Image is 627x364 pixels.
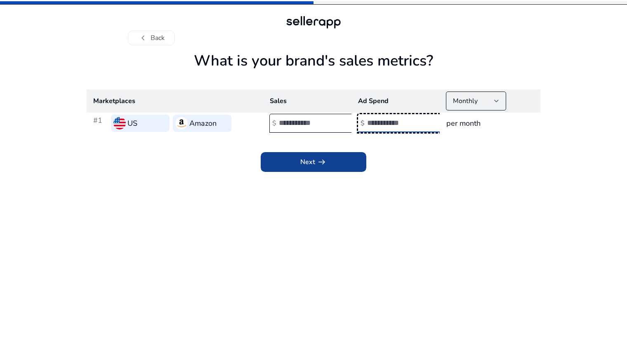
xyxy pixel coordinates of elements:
h3: #1 [93,115,108,132]
th: Marketplaces [87,89,263,113]
img: us.svg [113,117,126,129]
span: chevron_left [138,33,148,43]
h4: $ [272,120,276,127]
th: Sales [263,89,351,113]
h1: What is your brand's sales metrics? [87,52,540,89]
span: Next [300,157,327,167]
span: arrow_right_alt [317,157,327,167]
button: Nextarrow_right_alt [261,152,366,172]
button: chevron_leftBack [128,31,175,45]
span: Monthly [453,96,478,106]
h4: $ [361,120,365,127]
h3: US [127,117,137,129]
h3: Amazon [189,117,217,129]
th: Ad Spend [351,89,440,113]
h3: per month [446,117,534,129]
